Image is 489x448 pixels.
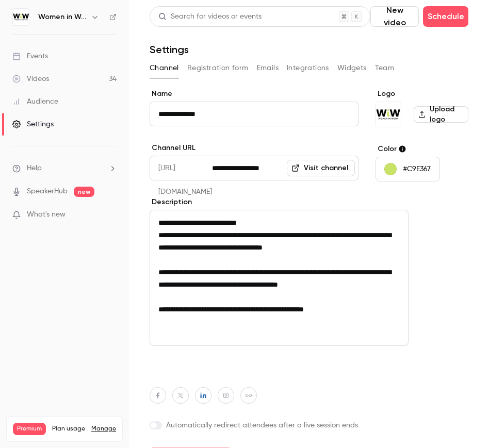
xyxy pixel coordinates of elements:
[150,60,179,76] button: Channel
[38,12,87,22] h6: Women in Work
[414,106,468,123] label: Upload logo
[150,420,359,430] label: Automatically redirect attendees after a live session ends
[27,186,68,197] a: SpeakerHub
[150,89,359,99] label: Name
[150,156,212,180] span: [URL][DOMAIN_NAME]
[74,187,94,197] span: new
[150,43,189,56] h1: Settings
[287,160,355,176] a: Visit channel
[376,89,468,99] label: Logo
[150,143,359,153] label: Channel URL
[370,6,419,27] button: New video
[376,144,468,154] label: Color
[13,9,29,25] img: Women in Work
[337,60,367,76] button: Widgets
[12,163,117,174] li: help-dropdown-opener
[91,425,116,433] a: Manage
[158,11,262,22] div: Search for videos or events
[52,425,85,433] span: Plan usage
[150,197,359,207] label: Description
[12,74,49,84] div: Videos
[375,60,395,76] button: Team
[187,60,249,76] button: Registration form
[12,51,48,61] div: Events
[376,89,468,127] section: Logo
[376,102,401,127] img: Women in Work
[104,210,117,220] iframe: Noticeable Trigger
[12,119,54,129] div: Settings
[403,164,431,174] p: #C9E367
[376,157,440,181] button: #C9E367
[27,163,42,174] span: Help
[13,423,46,435] span: Premium
[287,60,329,76] button: Integrations
[27,209,66,220] span: What's new
[12,96,58,107] div: Audience
[257,60,279,76] button: Emails
[423,6,468,27] button: Schedule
